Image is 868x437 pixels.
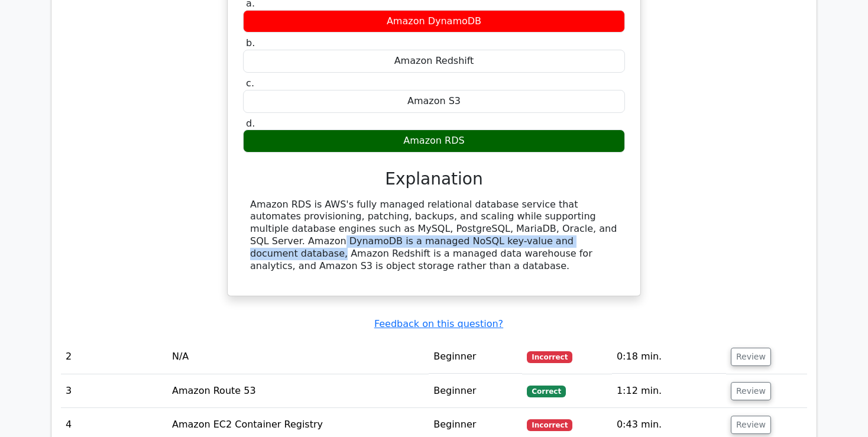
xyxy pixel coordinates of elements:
button: Review [731,348,771,366]
td: Amazon Route 53 [167,374,429,408]
button: Review [731,416,771,434]
td: Beginner [429,340,522,374]
span: c. [246,77,254,89]
a: Feedback on this question? [374,318,503,329]
button: Review [731,382,771,400]
div: Amazon DynamoDB [243,10,625,33]
div: Amazon RDS [243,130,625,153]
div: Amazon S3 [243,90,625,113]
span: d. [246,118,255,129]
td: 0:18 min. [612,340,726,374]
span: Incorrect [527,351,572,363]
td: Beginner [429,374,522,408]
span: Incorrect [527,419,572,431]
td: 2 [61,340,167,374]
td: N/A [167,340,429,374]
span: Correct [527,386,565,397]
td: 3 [61,374,167,408]
div: Amazon RDS is AWS's fully managed relational database service that automates provisioning, patchi... [250,199,618,273]
div: Amazon Redshift [243,50,625,73]
td: 1:12 min. [612,374,726,408]
h3: Explanation [250,169,618,189]
span: b. [246,37,255,48]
